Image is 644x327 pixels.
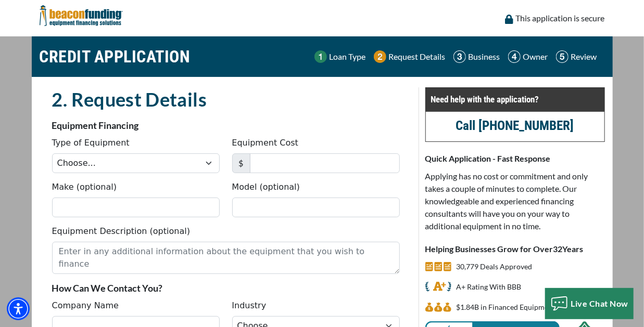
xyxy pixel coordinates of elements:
p: Owner [523,50,548,63]
label: Industry [232,299,267,312]
span: 32 [553,244,563,254]
label: Make (optional) [52,181,117,193]
p: $1,843,611,914 in Financed Equipment [457,301,555,313]
p: Request Details [389,50,446,63]
label: Type of Equipment [52,137,130,149]
label: Model (optional) [232,181,300,193]
p: Review [571,50,597,63]
button: Live Chat Now [545,288,634,319]
p: 30,779 Deals Approved [457,260,533,273]
h1: CREDIT APPLICATION [40,42,191,72]
img: Step 4 [508,50,521,63]
label: Equipment Cost [232,137,299,149]
p: This application is secure [516,12,605,24]
img: Step 2 [374,50,386,63]
p: Need help with the application? [431,93,599,106]
p: Quick Application - Fast Response [425,152,605,165]
img: Step 1 [314,50,327,63]
span: Live Chat Now [571,298,629,308]
label: Equipment Description (optional) [52,225,190,238]
p: Business [469,50,500,63]
p: Helping Businesses Grow for Over Years [425,243,605,255]
a: call (847) 897-2499 [456,118,574,133]
span: $ [232,153,250,173]
div: Accessibility Menu [7,297,30,320]
p: Loan Type [330,50,366,63]
p: Equipment Financing [52,119,400,132]
p: How Can We Contact You? [52,282,400,294]
img: Step 5 [556,50,569,63]
p: Applying has no cost or commitment and only takes a couple of minutes to complete. Our knowledgea... [425,170,605,232]
h2: 2. Request Details [52,87,400,111]
img: Step 3 [453,50,466,63]
p: A+ Rating With BBB [457,281,522,293]
label: Company Name [52,299,119,312]
img: lock icon to convery security [505,15,513,24]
